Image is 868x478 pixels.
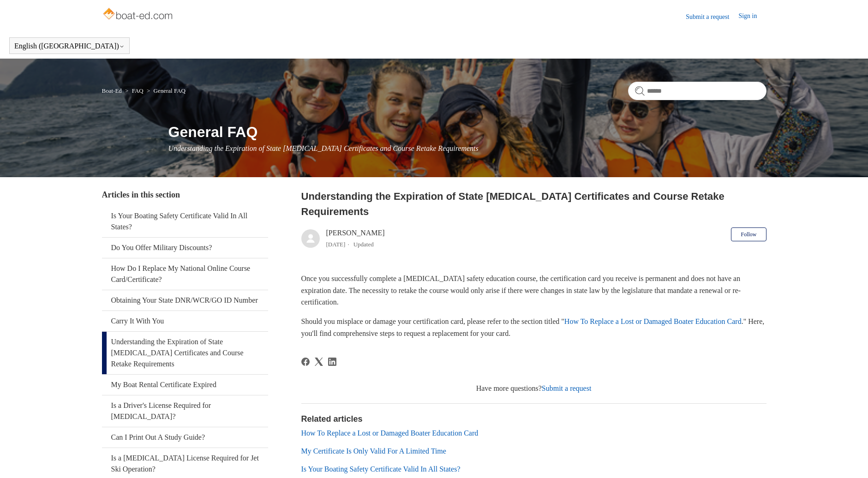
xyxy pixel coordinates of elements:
a: Submit a request [686,12,738,22]
svg: Share this page on X Corp [315,358,323,366]
span: Understanding the Expiration of State [MEDICAL_DATA] Certificates and Course Retake Requirements [168,144,479,152]
button: English ([GEOGRAPHIC_DATA]) [14,42,125,50]
a: How To Replace a Lost or Damaged Boater Education Card [564,317,742,325]
a: X Corp [315,358,323,366]
svg: Share this page on LinkedIn [328,358,336,366]
li: FAQ [123,87,145,94]
a: General FAQ [154,87,186,94]
button: Follow Article [731,227,766,241]
p: Should you misplace or damage your certification card, please refer to the section titled " ." He... [301,316,766,339]
a: Obtaining Your State DNR/WCR/GO ID Number [102,290,268,311]
li: General FAQ [145,87,186,94]
a: Submit a request [542,384,592,392]
h1: General FAQ [168,121,766,143]
a: Facebook [301,358,310,366]
a: LinkedIn [328,358,336,366]
input: Search [628,82,766,100]
a: Can I Print Out A Study Guide? [102,427,268,448]
a: How To Replace a Lost or Damaged Boater Education Card [301,429,479,437]
div: Live chat [837,447,861,471]
a: Do You Offer Military Discounts? [102,238,268,258]
a: Boat-Ed [102,87,122,94]
time: 03/21/2024, 08:29 [326,241,346,248]
div: [PERSON_NAME] [326,227,385,250]
a: Is a Driver's License Required for [MEDICAL_DATA]? [102,395,268,427]
p: Once you successfully complete a [MEDICAL_DATA] safety education course, the certification card y... [301,273,766,308]
h2: Related articles [301,413,766,425]
img: Boat-Ed Help Center home page [102,6,175,24]
a: My Boat Rental Certificate Expired [102,375,268,395]
a: FAQ [132,87,144,94]
li: Updated [353,241,374,248]
span: Articles in this section [102,190,180,199]
a: Is Your Boating Safety Certificate Valid In All States? [301,465,461,473]
li: Boat-Ed [102,87,124,94]
a: My Certificate Is Only Valid For A Limited Time [301,447,446,455]
a: How Do I Replace My National Online Course Card/Certificate? [102,258,268,290]
a: Understanding the Expiration of State [MEDICAL_DATA] Certificates and Course Retake Requirements [102,332,268,374]
a: Carry It With You [102,311,268,331]
h2: Understanding the Expiration of State Boating Certificates and Course Retake Requirements [301,189,766,219]
a: Is Your Boating Safety Certificate Valid In All States? [102,206,268,237]
svg: Share this page on Facebook [301,358,310,366]
a: Sign in [738,11,766,22]
div: Have more questions? [301,383,766,394]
